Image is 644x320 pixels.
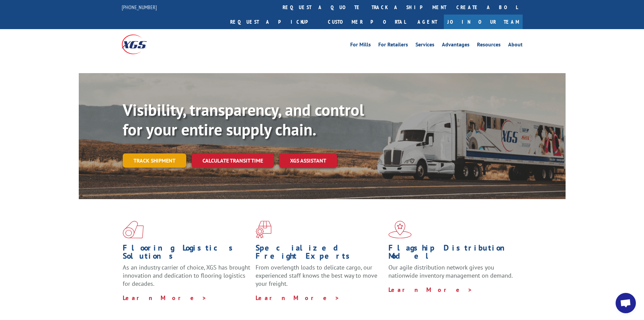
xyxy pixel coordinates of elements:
a: Learn More > [123,294,207,302]
a: XGS ASSISTANT [279,153,337,168]
img: xgs-icon-focused-on-flooring-red [256,221,271,238]
a: Learn More > [256,294,340,302]
h1: Flagship Distribution Model [388,244,516,263]
img: xgs-icon-flagship-distribution-model-red [388,221,412,238]
a: Learn More > [388,286,473,294]
a: Resources [477,42,501,49]
a: Request a pickup [225,15,323,29]
a: Customer Portal [323,15,411,29]
img: xgs-icon-total-supply-chain-intelligence-red [123,221,144,238]
a: [PHONE_NUMBER] [122,4,157,10]
a: For Mills [350,42,371,49]
a: Calculate transit time [192,153,274,168]
span: As an industry carrier of choice, XGS has brought innovation and dedication to flooring logistics... [123,263,250,287]
h1: Specialized Freight Experts [256,244,383,263]
span: Our agile distribution network gives you nationwide inventory management on demand. [388,263,513,279]
b: Visibility, transparency, and control for your entire supply chain. [123,99,364,140]
div: Open chat [616,293,636,313]
a: Services [415,42,434,49]
a: Advantages [442,42,470,49]
p: From overlength loads to delicate cargo, our experienced staff knows the best way to move your fr... [256,263,383,294]
h1: Flooring Logistics Solutions [123,244,251,263]
a: Track shipment [123,153,186,168]
a: About [508,42,523,49]
a: Join Our Team [444,15,523,29]
a: Agent [411,15,444,29]
a: For Retailers [378,42,408,49]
